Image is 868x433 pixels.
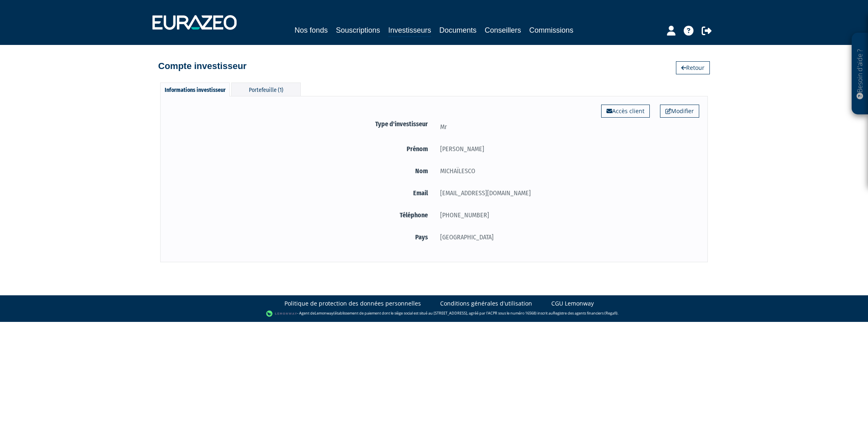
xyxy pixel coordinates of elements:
div: [PERSON_NAME] [434,144,699,154]
a: CGU Lemonway [551,299,594,308]
div: - Agent de (établissement de paiement dont le siège social est situé au [STREET_ADDRESS], agréé p... [8,310,860,318]
label: Prénom [169,144,434,154]
a: Investisseurs [388,25,431,37]
div: MICHAÏLESCO [434,166,699,176]
div: Portefeuille (1) [231,83,301,96]
label: Email [169,188,434,198]
label: Pays [169,232,434,242]
div: [EMAIL_ADDRESS][DOMAIN_NAME] [434,188,699,198]
a: Registre des agents financiers (Regafi) [553,311,617,316]
label: Nom [169,166,434,176]
img: logo-lemonway.png [266,310,298,318]
a: Nos fonds [295,25,328,36]
a: Retour [676,61,710,74]
a: Conseillers [485,25,521,36]
label: Téléphone [169,210,434,220]
p: Besoin d'aide ? [855,37,865,111]
a: Modifier [660,105,699,118]
a: Politique de protection des données personnelles [284,299,421,308]
a: Commissions [529,25,573,36]
div: [PHONE_NUMBER] [434,210,699,220]
div: [GEOGRAPHIC_DATA] [434,232,699,242]
a: Documents [439,25,477,36]
a: Conditions générales d'utilisation [440,299,532,308]
a: Accès client [601,105,650,118]
a: Souscriptions [336,25,380,36]
div: Mr [434,122,699,132]
img: 1732889491-logotype_eurazeo_blanc_rvb.png [152,15,237,30]
h4: Compte investisseur [158,61,246,71]
label: Type d'investisseur [169,119,434,129]
a: Lemonway [315,311,333,316]
div: Informations investisseur [160,83,230,96]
